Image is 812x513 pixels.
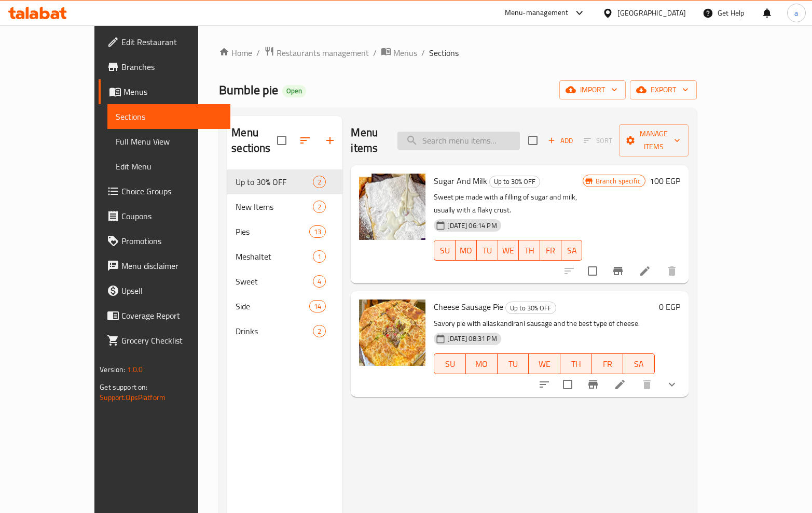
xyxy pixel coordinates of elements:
span: Menu disclaimer [121,260,222,272]
span: Upsell [121,284,222,297]
button: TH [560,353,592,374]
button: TU [498,353,529,374]
span: Up to 30% OFF [506,302,556,314]
button: show more [659,372,684,397]
a: Grocery Checklist [99,328,230,353]
button: WE [498,240,519,261]
span: 2 [313,177,325,187]
span: Sugar And Milk [434,173,487,189]
span: Sections [429,47,459,59]
h6: 0 EGP [659,300,680,314]
span: Up to 30% OFF [236,176,313,188]
div: Pies [236,225,309,238]
button: Add section [318,128,342,153]
div: items [309,225,326,238]
span: SA [627,357,651,372]
div: Open [282,85,306,97]
svg: Show Choices [666,378,678,391]
button: FR [540,240,561,261]
span: Coupons [121,210,222,222]
span: Restaurants management [277,47,369,59]
a: Choice Groups [99,179,230,204]
button: TH [519,240,540,261]
span: Menus [393,47,417,59]
span: Version: [100,363,125,376]
span: import [568,83,617,96]
span: TH [523,243,536,258]
span: 1.0.0 [127,363,143,376]
span: Edit Restaurant [121,36,222,48]
span: [DATE] 06:14 PM [443,221,501,231]
span: WE [502,243,515,258]
span: TH [565,357,588,372]
div: Pies13 [227,219,342,244]
li: / [256,47,260,59]
h6: 100 EGP [650,174,680,188]
span: Edit Menu [116,160,222,173]
span: Select to update [557,374,579,395]
span: Open [282,87,306,95]
button: Branch-specific-item [581,372,605,397]
nav: Menu sections [227,165,342,348]
span: TU [481,243,494,258]
a: Promotions [99,229,230,253]
span: Side [236,300,309,312]
a: Branches [99,54,230,79]
span: Up to 30% OFF [490,176,540,188]
button: import [559,80,626,99]
div: New Items2 [227,194,342,219]
span: TU [502,357,525,372]
span: a [794,7,798,19]
button: delete [659,259,684,283]
span: MO [470,357,493,372]
li: / [421,47,425,59]
button: sort-choices [532,372,557,397]
a: Edit menu item [639,265,651,277]
button: export [630,80,697,99]
span: Cheese Sausage Pie [434,299,503,315]
span: Branches [121,61,222,73]
span: Get support on: [100,380,147,394]
span: [DATE] 08:31 PM [443,334,501,344]
div: items [313,201,326,213]
span: Meshaltet [236,250,313,263]
div: Up to 30% OFF2 [227,169,342,194]
span: FR [544,243,557,258]
button: SA [623,353,655,374]
span: Choice Groups [121,185,222,197]
button: Manage items [619,124,689,156]
div: items [313,325,326,337]
div: Side14 [227,294,342,319]
button: SU [434,353,466,374]
p: Sweet pie made with a filling of sugar and milk, usually with a flaky crust. [434,191,582,217]
span: 14 [310,302,325,311]
span: Select section [522,130,544,151]
a: Upsell [99,278,230,303]
span: FR [596,357,620,372]
span: New Items [236,201,313,213]
a: Edit menu item [614,378,626,391]
span: Sweet [236,275,313,288]
div: Up to 30% OFF [505,302,556,314]
input: search [397,132,520,150]
li: / [373,47,377,59]
span: Drinks [236,325,313,337]
h2: Menu items [351,125,384,156]
button: SA [561,240,583,261]
span: Add item [544,133,577,149]
span: 1 [313,252,325,262]
button: MO [456,240,477,261]
a: Edit Restaurant [99,30,230,54]
span: SU [438,243,451,258]
a: Menu disclaimer [99,253,230,278]
div: [GEOGRAPHIC_DATA] [617,7,686,19]
a: Coupons [99,204,230,229]
span: 4 [313,277,325,287]
span: Select all sections [271,130,293,151]
div: Up to 30% OFF [489,176,540,188]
